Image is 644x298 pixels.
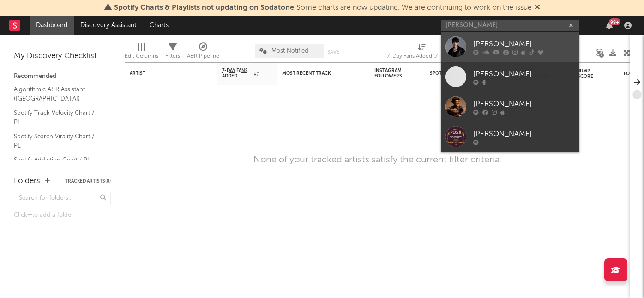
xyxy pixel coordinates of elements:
div: Jump Score [578,68,601,79]
a: Algorithmic A&R Assistant ([GEOGRAPHIC_DATA]) [14,84,102,103]
div: None of your tracked artists satisfy the current filter criteria. [253,155,502,166]
div: Click to add a folder. [14,210,111,221]
span: Most Notified [271,48,308,54]
div: Filters [165,51,180,62]
a: Discovery Assistant [74,16,143,35]
div: [PERSON_NAME] [473,68,575,79]
span: 7-Day Fans Added [222,68,252,79]
div: Edit Columns [125,51,158,62]
span: Dismiss [535,4,540,12]
input: Search for folders... [14,192,111,205]
a: Charts [143,16,175,35]
a: [PERSON_NAME] [441,32,579,62]
div: My Discovery Checklist [14,51,111,62]
button: 99+ [606,22,613,29]
div: [PERSON_NAME] [473,128,575,139]
div: A&R Pipeline [187,51,219,62]
span: Spotify Charts & Playlists not updating on Sodatone [114,4,294,12]
button: Save [327,49,339,54]
a: Spotify Addiction Chart / PL [14,155,102,165]
div: Spotify Monthly Listeners [430,71,499,76]
div: [PERSON_NAME] [473,98,575,109]
a: [PERSON_NAME] [441,122,579,152]
a: [PERSON_NAME] [441,62,579,92]
a: Spotify Search Virality Chart / PL [14,131,102,150]
div: 99 + [609,18,620,25]
div: [PERSON_NAME] [473,38,575,49]
button: Tracked Artists(8) [65,179,111,184]
a: [PERSON_NAME] [441,92,579,122]
div: Instagram Followers [374,68,407,79]
div: Folders [14,176,40,187]
div: 7-Day Fans Added (7-Day Fans Added) [387,51,456,62]
div: 7-Day Fans Added (7-Day Fans Added) [387,39,456,66]
div: Recommended [14,71,111,82]
div: Most Recent Track [282,71,351,76]
span: : Some charts are now updating. We are continuing to work on the issue [114,4,532,12]
input: Search for artists [441,20,579,31]
a: Dashboard [30,16,74,35]
div: Artist [130,71,199,76]
div: A&R Pipeline [187,39,219,66]
a: Spotify Track Velocity Chart / PL [14,108,102,127]
div: Filters [165,39,180,66]
div: Edit Columns [125,39,158,66]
